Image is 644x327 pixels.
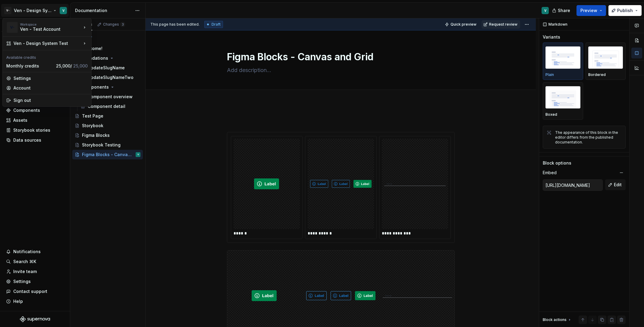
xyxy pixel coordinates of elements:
[14,75,88,81] div: Settings
[4,52,90,61] div: Available credits
[20,26,71,32] div: Ven - Test Account
[73,63,88,68] span: 25,000
[14,40,82,46] div: Ven - Design System Test
[14,97,88,103] div: Sign out
[14,85,88,91] div: Account
[56,63,88,68] span: 25,000 /
[20,23,82,26] div: Workspace
[6,63,54,69] div: Monthly credits
[7,22,18,33] div: V-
